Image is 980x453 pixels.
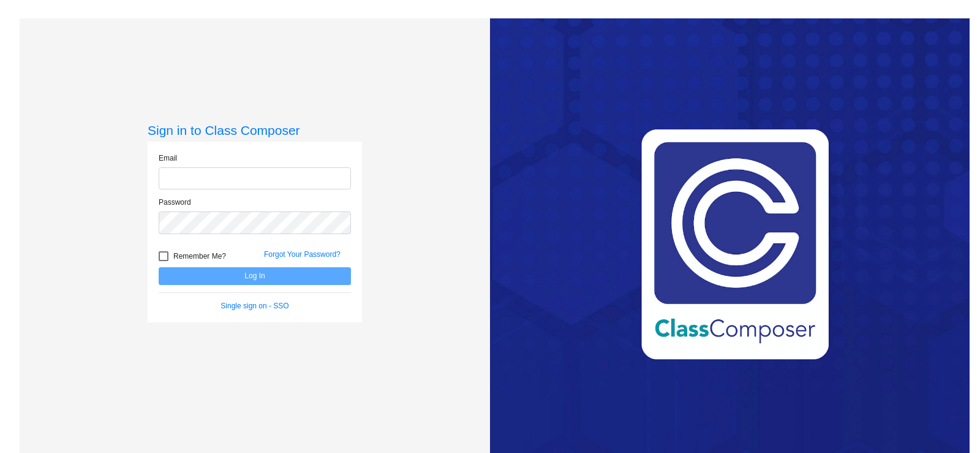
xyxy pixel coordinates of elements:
label: Password [159,197,191,208]
button: Log In [159,267,351,285]
a: Forgot Your Password? [264,250,341,259]
a: Single sign on - SSO [221,302,288,310]
h3: Sign in to Class Composer [148,123,362,138]
label: Email [159,153,177,164]
span: Remember Me? [173,249,226,264]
